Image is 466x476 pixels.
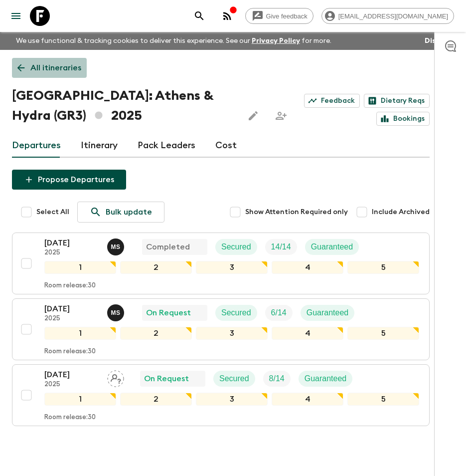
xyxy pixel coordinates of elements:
[77,202,164,223] a: Bulk update
[215,134,237,158] a: Cost
[12,86,235,126] h1: [GEOGRAPHIC_DATA]: Athens & Hydra (GR3) 2025
[120,393,192,406] div: 2
[44,315,99,323] p: 2025
[347,327,419,340] div: 5
[372,207,430,217] span: Include Archived
[107,304,126,321] button: MS
[333,12,454,20] span: [EMAIL_ADDRESS][DOMAIN_NAME]
[196,393,268,406] div: 3
[245,8,313,24] a: Give feedback
[307,307,349,319] p: Guaranteed
[44,327,116,340] div: 1
[304,94,360,108] a: Feedback
[347,393,419,406] div: 5
[44,369,99,381] p: [DATE]
[44,303,99,315] p: [DATE]
[120,327,192,340] div: 2
[12,233,430,294] button: [DATE]2025Magda SotiriadisCompletedSecuredTrip FillGuaranteed12345Room release:30
[6,6,26,26] button: menu
[221,307,251,319] p: Secured
[261,12,313,20] span: Give feedback
[269,373,285,385] p: 8 / 14
[138,134,195,158] a: Pack Leaders
[44,393,116,406] div: 1
[44,414,96,422] p: Room release: 30
[12,298,430,360] button: [DATE]2025Magda SotiriadisOn RequestSecuredTrip FillGuaranteed12345Room release:30
[265,305,293,321] div: Trip Fill
[107,307,126,315] span: Magda Sotiriadis
[12,134,61,158] a: Departures
[44,381,99,389] p: 2025
[272,261,343,274] div: 4
[215,305,257,321] div: Secured
[263,371,291,387] div: Trip Fill
[422,34,454,48] button: Dismiss
[81,134,118,158] a: Itinerary
[272,393,343,406] div: 4
[271,307,287,319] p: 6 / 14
[111,309,120,317] p: M S
[44,261,116,274] div: 1
[106,206,152,218] p: Bulk update
[321,8,454,24] div: [EMAIL_ADDRESS][DOMAIN_NAME]
[376,112,430,126] a: Bookings
[144,373,189,385] p: On Request
[36,207,69,217] span: Select All
[196,327,268,340] div: 3
[44,282,96,290] p: Room release: 30
[271,241,291,253] p: 14 / 14
[219,373,249,385] p: Secured
[243,106,263,126] button: Edit this itinerary
[44,249,99,257] p: 2025
[189,6,209,26] button: search adventures
[272,327,343,340] div: 4
[196,261,268,274] div: 3
[146,241,190,253] p: Completed
[311,241,353,253] p: Guaranteed
[12,32,335,50] p: We use functional & tracking cookies to deliver this experience. See our for more.
[146,307,191,319] p: On Request
[245,207,348,217] span: Show Attention Required only
[30,62,81,74] p: All itineraries
[107,373,124,381] span: Assign pack leader
[221,241,251,253] p: Secured
[271,106,291,126] span: Share this itinerary
[12,364,430,426] button: [DATE]2025Assign pack leaderOn RequestSecuredTrip FillGuaranteed12345Room release:30
[213,371,255,387] div: Secured
[44,348,96,356] p: Room release: 30
[364,94,430,108] a: Dietary Reqs
[215,239,257,255] div: Secured
[12,58,87,78] a: All itineraries
[252,37,300,44] a: Privacy Policy
[305,373,347,385] p: Guaranteed
[265,239,297,255] div: Trip Fill
[120,261,192,274] div: 2
[107,241,126,249] span: Magda Sotiriadis
[12,170,126,190] button: Propose Departures
[44,237,99,249] p: [DATE]
[347,261,419,274] div: 5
